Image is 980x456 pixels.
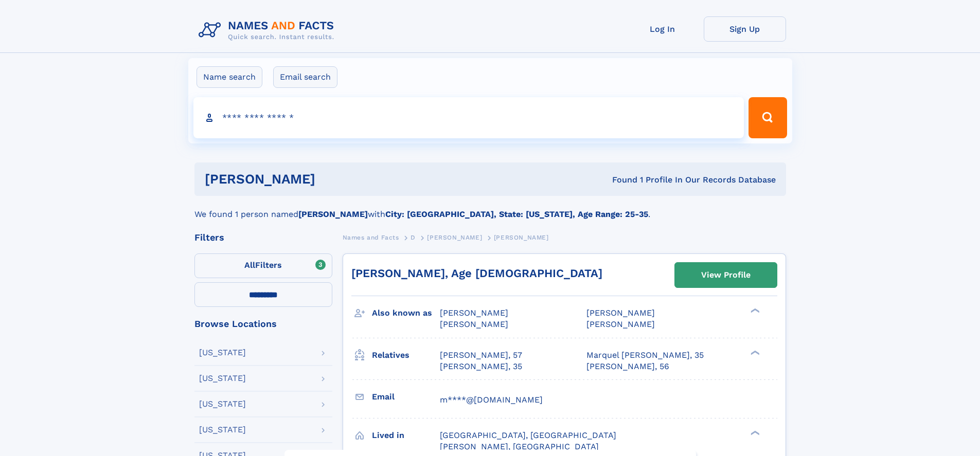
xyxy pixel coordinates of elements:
[586,350,704,361] a: Marquel [PERSON_NAME], 35
[411,231,416,244] a: D
[205,173,464,186] h1: [PERSON_NAME]
[385,209,648,219] b: City: [GEOGRAPHIC_DATA], State: [US_STATE], Age Range: 25-35
[427,231,482,244] a: [PERSON_NAME]
[298,209,368,219] b: [PERSON_NAME]
[372,388,440,406] h3: Email
[586,319,655,329] span: [PERSON_NAME]
[343,231,399,244] a: Names and Facts
[199,426,246,434] div: [US_STATE]
[194,319,332,329] div: Browse Locations
[244,260,255,270] span: All
[748,429,760,436] div: ❯
[372,304,440,322] h3: Also known as
[748,307,760,314] div: ❯
[749,97,787,138] button: Search Button
[440,442,599,451] span: [PERSON_NAME], [GEOGRAPHIC_DATA]
[351,267,602,280] a: [PERSON_NAME], Age [DEMOGRAPHIC_DATA]
[427,234,482,241] span: [PERSON_NAME]
[372,346,440,364] h3: Relatives
[199,349,246,357] div: [US_STATE]
[675,263,777,287] a: View Profile
[621,16,704,42] a: Log In
[372,427,440,444] h3: Lived in
[464,174,776,186] div: Found 1 Profile In Our Records Database
[199,400,246,408] div: [US_STATE]
[411,234,416,241] span: D
[704,16,786,42] a: Sign Up
[194,196,786,221] div: We found 1 person named with .
[197,66,262,88] label: Name search
[193,97,744,138] input: search input
[199,374,246,382] div: [US_STATE]
[194,233,332,242] div: Filters
[440,350,522,361] a: [PERSON_NAME], 57
[440,319,508,329] span: [PERSON_NAME]
[440,430,616,440] span: [GEOGRAPHIC_DATA], [GEOGRAPHIC_DATA]
[440,308,508,318] span: [PERSON_NAME]
[748,349,760,356] div: ❯
[194,253,332,278] label: Filters
[586,308,655,318] span: [PERSON_NAME]
[194,16,343,44] img: Logo Names and Facts
[701,263,751,287] div: View Profile
[273,66,337,88] label: Email search
[440,361,522,372] a: [PERSON_NAME], 35
[494,234,549,241] span: [PERSON_NAME]
[586,361,669,372] a: [PERSON_NAME], 56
